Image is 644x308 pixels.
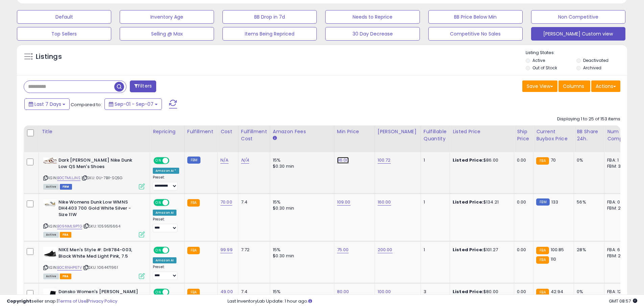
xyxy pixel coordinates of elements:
[17,10,111,24] button: Default
[607,247,629,253] div: FBA: 6
[337,157,349,164] a: 86.00
[115,101,153,108] span: Sep-01 - Sep-07
[154,199,163,205] span: ON
[81,175,122,181] span: | SKU: 0U-7BI1-SQ5G
[220,157,229,164] a: N/A
[220,128,235,135] div: Cost
[83,223,120,229] span: | SKU: 1059515664
[153,168,179,174] div: Amazon AI *
[228,298,637,305] div: Last InventoryLab Update: 1 hour ago.
[273,163,329,169] div: $0.30 min
[7,298,117,305] div: seller snap | |
[577,199,599,205] div: 56%
[424,247,445,253] div: 1
[551,199,558,205] span: 133
[43,184,59,190] span: All listings currently available for purchase on Amazon
[43,157,145,189] div: ASIN:
[337,199,351,206] a: 109.00
[222,27,317,41] button: Items Being Repriced
[187,128,215,135] div: Fulfillment
[273,253,329,259] div: $0.30 min
[222,10,317,24] button: BB Drop in 7d
[42,128,147,135] div: Title
[7,298,31,304] strong: Copyright
[607,253,629,259] div: FBM: 2
[517,157,528,163] div: 0.00
[325,27,420,41] button: 30 Day Decrease
[60,184,72,190] span: FBM
[577,247,599,253] div: 28%
[607,157,629,163] div: FBA: 1
[43,199,145,237] div: ASIN:
[241,247,265,253] div: 7.72
[536,198,549,206] small: FBM
[57,265,82,270] a: B0CRNHP6TV
[577,157,599,163] div: 0%
[273,128,331,135] div: Amazon Fees
[536,128,571,142] div: Current Buybox Price
[220,246,233,253] a: 99.99
[43,247,145,278] div: ASIN:
[71,101,102,108] span: Compared to:
[273,205,329,211] div: $0.30 min
[378,199,391,206] a: 160.00
[60,274,71,279] span: FBA
[453,128,511,135] div: Listed Price
[424,199,445,205] div: 1
[273,247,329,253] div: 15%
[58,247,141,261] b: NIKE Men's Style #: Dr8784-003, Black White Med Light Pink, 7.5
[83,265,118,270] span: | SKU: 1064471961
[130,80,156,92] button: Filters
[34,101,61,108] span: Last 7 Days
[241,199,265,205] div: 7.4
[154,247,163,253] span: ON
[428,27,523,41] button: Competitive No Sales
[536,157,549,165] small: FBA
[168,199,179,205] span: OFF
[551,157,556,163] span: 70
[58,199,141,220] b: Nike Womens Dunk Low WMNS DH4403 700 Gold White Silver - Size 11W
[453,246,483,253] b: Listed Price:
[563,83,584,90] span: Columns
[43,247,57,260] img: 31LmDJbIcvL._SL40_.jpg
[424,157,445,163] div: 1
[104,98,162,110] button: Sep-01 - Sep-07
[378,157,391,164] a: 100.72
[17,27,111,41] button: Top Sellers
[337,246,349,253] a: 75.00
[378,128,418,135] div: [PERSON_NAME]
[583,65,601,71] label: Archived
[522,80,557,92] button: Save View
[241,157,249,164] a: N/A
[43,158,57,164] img: 313+wZ3ZwsL._SL40_.jpg
[531,10,625,24] button: Non Competitive
[517,247,528,253] div: 0.00
[57,223,82,229] a: B09NML9PTG
[453,157,509,163] div: $86.00
[273,157,329,163] div: 15%
[551,256,556,262] span: 110
[187,199,200,207] small: FBA
[153,128,182,135] div: Repricing
[187,247,200,254] small: FBA
[453,199,509,205] div: $134.21
[120,10,214,24] button: Inventory Age
[531,27,625,41] button: [PERSON_NAME] Custom view
[591,80,620,92] button: Actions
[36,52,62,62] h5: Listings
[424,128,447,142] div: Fulfillable Quantity
[378,246,392,253] a: 200.00
[24,98,70,110] button: Last 7 Days
[536,256,549,264] small: FBA
[453,157,483,163] b: Listed Price:
[607,199,629,205] div: FBA: 0
[453,199,483,205] b: Listed Price:
[187,157,200,164] small: FBM
[153,257,176,263] div: Amazon AI
[607,128,632,142] div: Num of Comp.
[168,158,179,164] span: OFF
[609,298,637,304] span: 2025-09-15 08:57 GMT
[536,247,549,254] small: FBA
[153,175,179,190] div: Preset:
[241,128,267,142] div: Fulfillment Cost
